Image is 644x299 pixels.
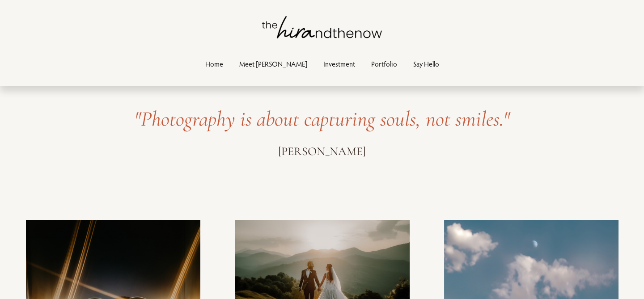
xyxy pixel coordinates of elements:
span: [PERSON_NAME] [278,144,366,159]
em: "Photography is about capturing souls, not smiles." [134,106,510,132]
a: Portfolio [371,58,397,70]
a: Investment [323,58,355,70]
a: Home [205,58,223,70]
img: thehirandthenow [262,16,382,38]
a: Say Hello [413,58,439,70]
a: Meet [PERSON_NAME] [239,58,307,70]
